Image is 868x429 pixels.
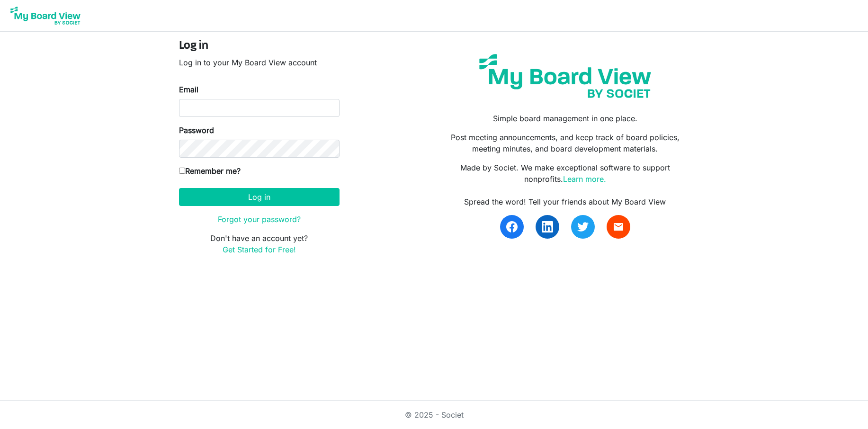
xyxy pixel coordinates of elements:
span: email [613,221,624,232]
p: Log in to your My Board View account [179,57,340,68]
label: Remember me? [179,165,241,177]
a: Get Started for Free! [223,245,296,254]
p: Made by Societ. We make exceptional software to support nonprofits. [441,162,689,185]
input: Remember me? [179,168,185,174]
a: © 2025 - Societ [405,410,464,420]
a: Learn more. [563,174,606,184]
label: Email [179,84,198,95]
img: my-board-view-societ.svg [472,47,658,105]
p: Post meeting announcements, and keep track of board policies, meeting minutes, and board developm... [441,132,689,154]
img: linkedin.svg [542,221,553,232]
button: Log in [179,188,340,206]
div: Spread the word! Tell your friends about My Board View [441,196,689,207]
img: My Board View Logo [8,4,83,27]
p: Simple board management in one place. [441,113,689,124]
p: Don't have an account yet? [179,232,340,255]
img: facebook.svg [506,221,518,232]
img: twitter.svg [577,221,589,232]
h4: Log in [179,39,340,53]
a: Forgot your password? [218,214,301,224]
a: email [607,215,630,239]
label: Password [179,125,214,136]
